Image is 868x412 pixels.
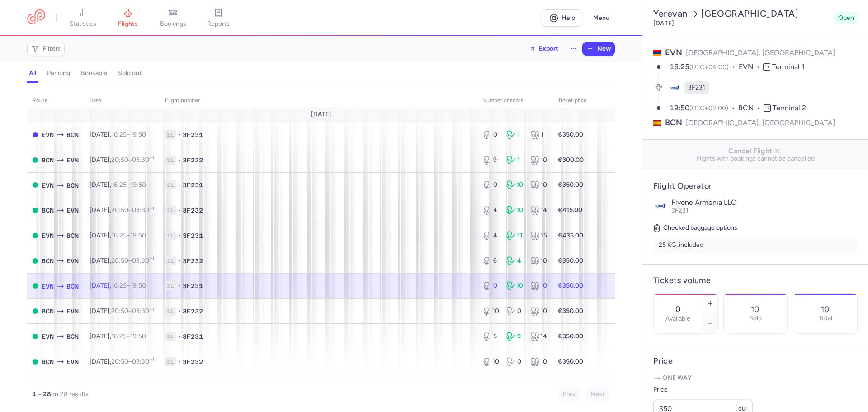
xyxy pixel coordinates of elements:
span: 1L [165,206,176,215]
span: 1L [165,180,176,189]
span: 3F231 [183,332,203,341]
time: [DATE] [653,19,674,27]
time: 20:50 [111,206,128,214]
div: 10 [530,156,547,165]
strong: €350.00 [558,181,583,189]
button: Next [585,388,609,401]
div: 10 [482,357,499,366]
span: 1L [165,156,176,165]
span: [DATE], [90,257,154,265]
time: 03:30 [132,206,154,214]
div: 9 [506,332,523,341]
span: [DATE], [90,181,146,189]
div: 10 [506,281,523,290]
span: Cancel Flight [650,147,861,155]
h4: Flight Operator [653,181,858,191]
span: BCN [665,117,682,128]
button: New [583,42,614,56]
div: 10 [530,357,547,366]
a: bookings [151,8,196,28]
span: [DATE], [90,131,146,138]
time: 16:25 [111,181,127,189]
span: 1L [165,231,176,240]
sup: +1 [149,256,154,261]
span: [DATE], [90,332,146,340]
span: EVN [66,357,79,367]
sup: +1 [149,205,154,211]
a: Help [542,9,582,27]
div: 1 [506,156,523,165]
button: Prev. [558,388,582,401]
span: EVN [66,306,79,316]
th: date [84,94,160,108]
span: • [178,332,181,341]
span: 1L [165,357,176,366]
div: 10 [506,206,523,215]
span: 3F232 [183,357,203,366]
div: 1 [530,130,547,139]
time: 03:30 [132,156,154,164]
span: EVN [42,130,54,140]
sup: +1 [149,306,154,312]
span: (UTC+02:00) [689,104,728,112]
span: – [111,156,154,164]
div: 5 [482,332,499,341]
span: 3F231 [183,180,203,189]
time: 19:50 [670,104,689,112]
span: BCN [66,331,79,341]
span: • [178,307,181,316]
strong: 1 – 28 [33,390,51,398]
strong: €300.00 [558,156,584,164]
span: • [178,281,181,290]
label: Available [665,315,690,322]
strong: €350.00 [558,307,583,315]
span: New [597,45,611,52]
span: • [178,256,181,265]
li: 25 KG, included [653,237,858,253]
p: 10 [821,305,830,314]
span: BCN [42,205,54,215]
div: 11 [506,231,523,240]
time: 20:50 [111,307,128,315]
h4: Price [653,356,858,366]
span: BCN [66,130,79,140]
time: 20:50 [111,257,128,265]
span: [DATE], [90,206,154,214]
div: 10 [530,180,547,189]
span: EVN [66,155,79,165]
div: 0 [482,180,499,189]
th: number of seats [477,94,552,108]
div: 10 [506,180,523,189]
time: 19:50 [130,282,146,289]
span: • [178,130,181,139]
span: Terminal 2 [773,104,806,112]
time: 16:25 [111,232,127,239]
p: One way [653,374,858,383]
button: Menu [588,9,615,27]
button: Filters [28,42,64,56]
sup: +1 [149,356,154,362]
span: 3F231 [183,130,203,139]
span: 3F231 [671,207,689,214]
strong: €350.00 [558,282,583,289]
div: 14 [530,206,547,215]
strong: €350.00 [558,131,583,138]
time: 03:30 [132,358,154,365]
span: – [111,232,146,239]
span: EVN [66,205,79,215]
span: Terminal 1 [772,62,805,71]
span: BCN [738,103,764,114]
span: 3F232 [183,307,203,316]
h4: bookable [81,69,107,77]
span: [DATE], [90,232,146,239]
div: 0 [506,307,523,316]
span: – [111,358,154,365]
time: 03:30 [132,307,154,315]
span: – [111,131,146,138]
time: 16:25 [111,332,127,340]
time: 16:25 [670,62,689,71]
div: 4 [482,206,499,215]
div: 4 [506,256,523,265]
p: Flyone Armenia LLC [671,199,858,207]
span: BCN [66,231,79,241]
